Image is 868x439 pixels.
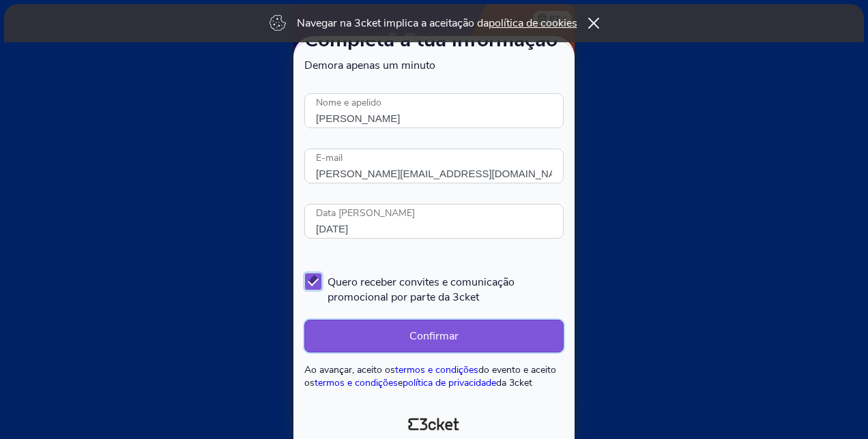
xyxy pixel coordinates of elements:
a: política de cookies [489,16,577,31]
button: Confirmar [304,320,564,352]
input: Nome e apelido [304,93,564,128]
p: Demora apenas um minuto [304,58,564,73]
p: Ao avançar, aceito os do evento e aceito os e da 3cket [304,363,564,389]
span: Quero receber convites e comunicação promocional por parte da 3cket [328,273,564,305]
input: Data de nascimento [304,204,564,239]
a: política de privacidade [403,376,496,389]
label: Nome e apelido [304,93,393,113]
h1: Completa a tua informação [304,31,564,58]
p: Navegar na 3cket implica a aceitação da [297,16,577,31]
a: termos e condições [395,363,478,376]
a: termos e condições [315,376,398,389]
label: E-mail [304,149,354,168]
input: E-mail [304,149,564,183]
